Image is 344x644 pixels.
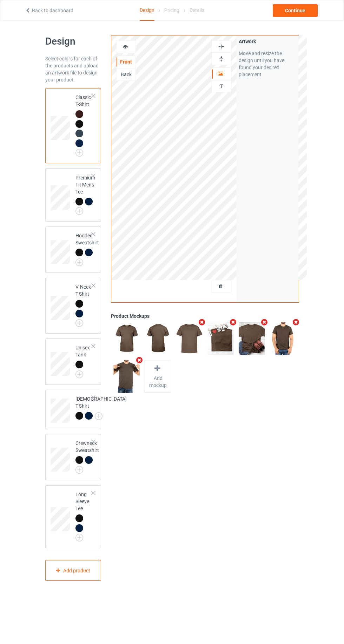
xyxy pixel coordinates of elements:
div: Select colors for each of the products and upload an artwork file to design your product. [45,55,101,83]
div: Continue [273,4,318,17]
i: Remove mockup [198,318,206,326]
div: [DEMOGRAPHIC_DATA] T-Shirt [75,395,127,419]
img: regular.jpg [113,322,140,355]
div: V-Neck T-Shirt [45,278,101,334]
div: Unisex Tank [75,344,92,376]
img: regular.jpg [113,360,140,393]
div: Classic T-Shirt [45,88,101,163]
div: Artwork [239,38,296,45]
img: regular.jpg [145,322,171,355]
a: Back to dashboard [25,8,73,13]
div: Classic T-Shirt [75,94,92,154]
div: Long Sleeve Tee [75,491,92,539]
div: Hooded Sweatshirt [75,232,99,264]
i: Remove mockup [291,318,300,326]
img: svg%3E%0A [218,43,225,50]
i: Remove mockup [260,318,269,326]
img: regular.jpg [239,322,265,355]
div: Add product [45,560,101,581]
img: svg+xml;base64,PD94bWwgdmVyc2lvbj0iMS4wIiBlbmNvZGluZz0iVVRGLTgiPz4KPHN2ZyB3aWR0aD0iMjJweCIgaGVpZ2... [75,534,83,541]
span: Add mockup [145,375,171,389]
div: Long Sleeve Tee [45,485,101,548]
div: Details [190,0,204,20]
img: regular.jpg [270,322,296,355]
i: Remove mockup [229,318,238,326]
img: svg%3E%0A [218,55,225,62]
img: svg+xml;base64,PD94bWwgdmVyc2lvbj0iMS4wIiBlbmNvZGluZz0iVVRGLTgiPz4KPHN2ZyB3aWR0aD0iMjJweCIgaGVpZ2... [75,319,83,327]
div: Add mockup [145,360,171,393]
div: Design [140,0,154,21]
img: svg+xml;base64,PD94bWwgdmVyc2lvbj0iMS4wIiBlbmNvZGluZz0iVVRGLTgiPz4KPHN2ZyB3aWR0aD0iMjJweCIgaGVpZ2... [75,258,83,266]
img: svg+xml;base64,PD94bWwgdmVyc2lvbj0iMS4wIiBlbmNvZGluZz0iVVRGLTgiPz4KPHN2ZyB3aWR0aD0iMjJweCIgaGVpZ2... [75,466,83,474]
i: Remove mockup [135,356,144,364]
div: Crewneck Sweatshirt [75,440,99,471]
div: Unisex Tank [45,339,101,385]
div: Hooded Sweatshirt [45,226,101,273]
h1: Design [45,35,101,48]
img: regular.jpg [176,322,203,355]
div: [DEMOGRAPHIC_DATA] T-Shirt [45,390,101,429]
img: svg+xml;base64,PD94bWwgdmVyc2lvbj0iMS4wIiBlbmNvZGluZz0iVVRGLTgiPz4KPHN2ZyB3aWR0aD0iMjJweCIgaGVpZ2... [75,207,83,215]
div: Pricing [164,0,179,20]
img: svg%3E%0A [218,83,225,90]
div: Front [117,58,135,65]
img: svg+xml;base64,PD94bWwgdmVyc2lvbj0iMS4wIiBlbmNvZGluZz0iVVRGLTgiPz4KPHN2ZyB3aWR0aD0iMjJweCIgaGVpZ2... [95,412,102,420]
div: Crewneck Sweatshirt [45,434,101,480]
div: Premium Fit Mens Tee [75,174,95,213]
img: svg+xml;base64,PD94bWwgdmVyc2lvbj0iMS4wIiBlbmNvZGluZz0iVVRGLTgiPz4KPHN2ZyB3aWR0aD0iMjJweCIgaGVpZ2... [75,149,83,157]
div: V-Neck T-Shirt [75,283,92,324]
div: Move and resize the design until you have found your desired placement [239,50,296,78]
img: svg+xml;base64,PD94bWwgdmVyc2lvbj0iMS4wIiBlbmNvZGluZz0iVVRGLTgiPz4KPHN2ZyB3aWR0aD0iMjJweCIgaGVpZ2... [75,370,83,378]
div: Product Mockups [111,313,299,320]
div: Premium Fit Mens Tee [45,168,101,222]
img: regular.jpg [207,322,234,355]
div: Back [117,71,135,78]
